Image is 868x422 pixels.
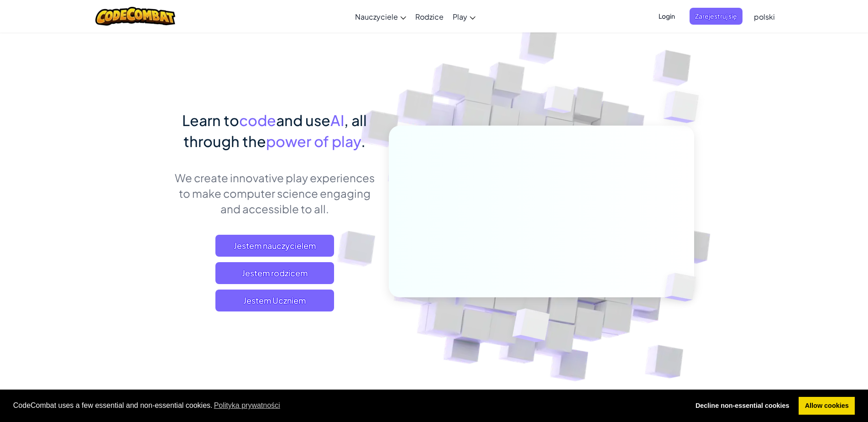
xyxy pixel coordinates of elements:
span: power of play [266,132,361,150]
a: learn more about cookies [213,399,282,412]
img: Overlap cubes [649,254,718,321]
img: Overlap cubes [527,68,593,136]
span: Play [453,12,467,21]
a: polski [749,4,779,29]
span: . [361,132,366,150]
span: code [239,111,276,129]
span: polski [754,12,775,21]
p: We create innovative play experiences to make computer science engaging and accessible to all. [174,170,375,216]
a: Jestem nauczycielem [215,235,334,257]
img: CodeCombat logo [95,7,175,26]
a: Rodzice [411,4,448,29]
img: Overlap cubes [490,289,572,365]
span: Nauczyciele [355,12,398,21]
button: Login [653,8,680,25]
img: Overlap cubes [645,69,724,146]
a: Play [448,4,480,29]
span: and use [276,111,330,129]
button: Jestem Uczniem [215,290,334,311]
a: Jestem rodzicem [215,262,334,284]
button: Zarejestruj się [690,8,743,25]
span: AI [330,111,344,129]
span: CodeCombat uses a few essential and non-essential cookies. [13,399,682,412]
a: deny cookies [689,397,795,415]
a: allow cookies [799,397,855,415]
a: Nauczyciele [350,4,411,29]
span: Learn to [182,111,239,129]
